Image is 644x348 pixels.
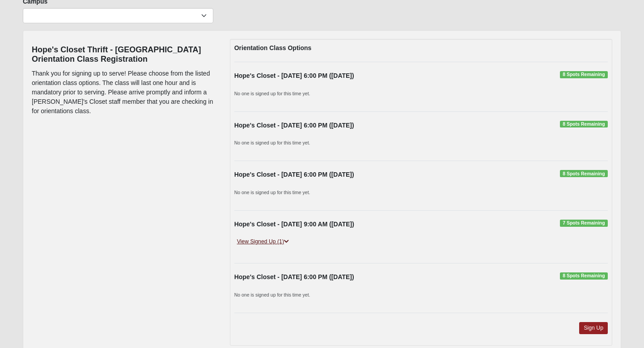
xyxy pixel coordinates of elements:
h4: Hope's Closet Thrift - [GEOGRAPHIC_DATA] Orientation Class Registration [32,45,216,64]
a: Sign Up [579,322,608,334]
small: No one is signed up for this time yet. [234,140,310,145]
strong: Hope's Closet - [DATE] 6:00 PM ([DATE]) [234,171,354,178]
strong: Hope's Closet - [DATE] 6:00 PM ([DATE]) [234,122,354,129]
p: Thank you for signing up to serve! Please choose from the listed orientation class options. The c... [32,69,216,116]
span: 8 Spots Remaining [560,170,608,177]
a: View Signed Up (1) [234,237,292,246]
strong: Hope's Closet - [DATE] 9:00 AM ([DATE]) [234,221,354,228]
strong: Hope's Closet - [DATE] 6:00 PM ([DATE]) [234,273,354,280]
strong: Hope's Closet - [DATE] 6:00 PM ([DATE]) [234,72,354,79]
span: 8 Spots Remaining [560,121,608,128]
span: 7 Spots Remaining [560,220,608,227]
small: No one is signed up for this time yet. [234,292,310,297]
small: No one is signed up for this time yet. [234,190,310,195]
small: No one is signed up for this time yet. [234,91,310,96]
strong: Orientation Class Options [234,44,312,51]
span: 8 Spots Remaining [560,71,608,78]
span: 8 Spots Remaining [560,272,608,280]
